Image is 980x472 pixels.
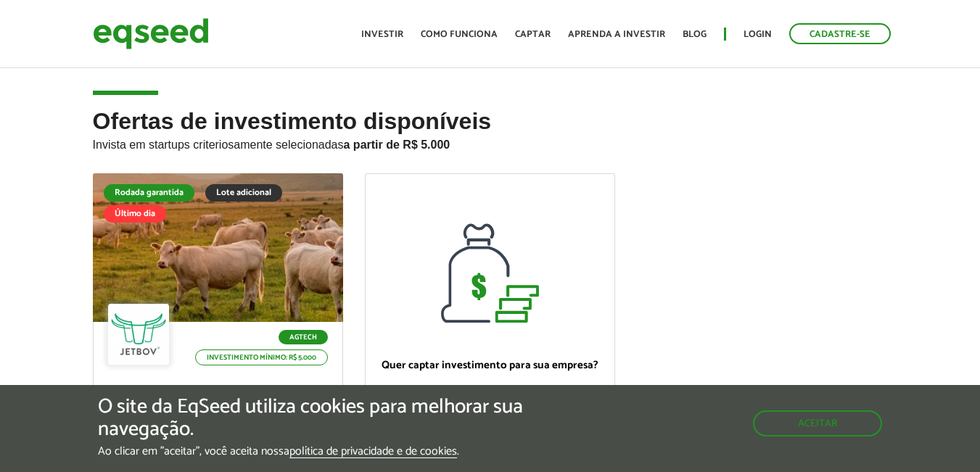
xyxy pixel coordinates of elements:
[279,330,328,344] p: Agtech
[93,134,888,152] p: Invista em startups criteriosamente selecionadas
[789,23,891,44] a: Cadastre-se
[195,349,328,365] p: Investimento mínimo: R$ 5.000
[421,30,498,39] a: Como funciona
[515,30,551,39] a: Captar
[744,30,772,39] a: Login
[568,30,665,39] a: Aprenda a investir
[361,30,403,39] a: Investir
[98,444,568,458] p: Ao clicar em "aceitar", você aceita nossa .
[93,109,888,173] h2: Ofertas de investimento disponíveis
[205,184,282,202] div: Lote adicional
[753,410,882,436] button: Aceitar
[683,30,707,39] a: Blog
[104,205,166,223] div: Último dia
[104,184,194,202] div: Rodada garantida
[289,446,457,458] a: política de privacidade e de cookies
[93,15,209,53] img: EqSeed
[98,396,568,441] h5: O site da EqSeed utiliza cookies para melhorar sua navegação.
[344,138,450,151] strong: a partir de R$ 5.000
[380,359,600,372] p: Quer captar investimento para sua empresa?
